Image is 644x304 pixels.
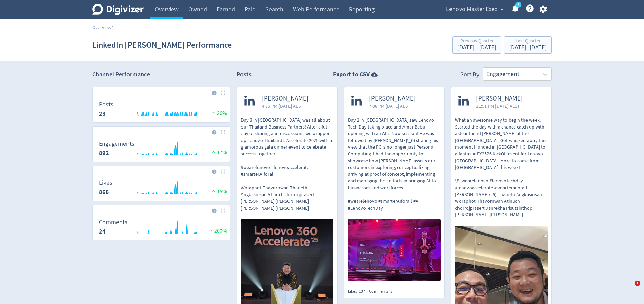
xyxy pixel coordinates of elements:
svg: Posts 23 [95,101,227,120]
span: [PERSON_NAME] [476,95,523,103]
a: Overview [92,24,111,30]
img: positive-performance.svg [210,149,217,154]
span: 200% [207,228,227,235]
dt: Likes [99,179,112,187]
dt: Comments [99,218,127,226]
p: Day 2 in [GEOGRAPHIC_DATA] saw Lenovo Tech Day taking place and Amar Babu opening with an AI is N... [348,117,441,211]
a: [PERSON_NAME]7:08 PM [DATE] AESTDay 2 in [GEOGRAPHIC_DATA] saw Lenovo Tech Day taking place and A... [344,87,444,283]
div: Comments [369,288,396,294]
div: Sort By [460,70,479,81]
span: 11:51 PM [DATE] AEST [476,103,523,110]
strong: 23 [99,110,106,118]
button: Last Quarter[DATE]- [DATE] [504,36,552,54]
button: Lenovo Master Exec [444,4,505,15]
div: Last Quarter [509,39,547,45]
svg: Likes 868 [95,180,227,198]
span: Lenovo Master Exec [446,4,497,15]
span: expand_more [499,6,505,12]
svg: Comments 24 [95,219,227,237]
img: positive-performance.svg [210,110,217,115]
span: 1 [635,281,640,286]
strong: 868 [99,188,109,196]
h2: Posts [237,70,252,81]
strong: 24 [99,227,106,236]
dt: Posts [99,101,113,108]
span: 15% [210,188,227,195]
span: [PERSON_NAME] [369,95,416,103]
h1: LinkedIn [PERSON_NAME] Performance [92,34,232,56]
span: 7:08 PM [DATE] AEST [369,103,416,110]
p: Day 3 in [GEOGRAPHIC_DATA] was all about our Thailand Business Partners! After a full day of shar... [241,117,333,211]
div: [DATE] - [DATE] [509,45,547,51]
div: Likes [348,288,369,294]
span: 17% [210,149,227,156]
img: Placeholder [221,130,225,134]
h2: Channel Performance [92,70,230,79]
img: Placeholder [221,169,225,174]
span: 36% [210,110,227,117]
button: Previous Quarter[DATE] - [DATE] [452,36,501,54]
span: 3 [390,288,392,294]
span: 4:35 PM [DATE] AEST [262,103,309,110]
strong: 892 [99,149,109,157]
span: [PERSON_NAME] [262,95,309,103]
dt: Engagements [99,140,134,148]
img: positive-performance.svg [210,188,217,193]
span: / [111,24,113,30]
img: Placeholder [221,208,225,213]
svg: Engagements 892 [95,141,227,159]
img: https://media.cf.digivizer.com/images/linkedin-112828561-urn:li:ugcPost:7333056598837252096-a83a8... [348,219,441,281]
img: positive-performance.svg [207,228,214,233]
p: What an awesome way to begin the week. Started the day with a chance catch up with a dear friend ... [455,117,548,218]
div: Previous Quarter [457,39,496,45]
div: [DATE] - [DATE] [457,45,496,51]
span: 137 [359,288,365,294]
img: Placeholder [221,91,225,95]
a: 5 [515,2,521,8]
strong: Export to CSV [333,70,370,79]
text: 5 [518,2,519,7]
iframe: Intercom live chat [621,281,637,297]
